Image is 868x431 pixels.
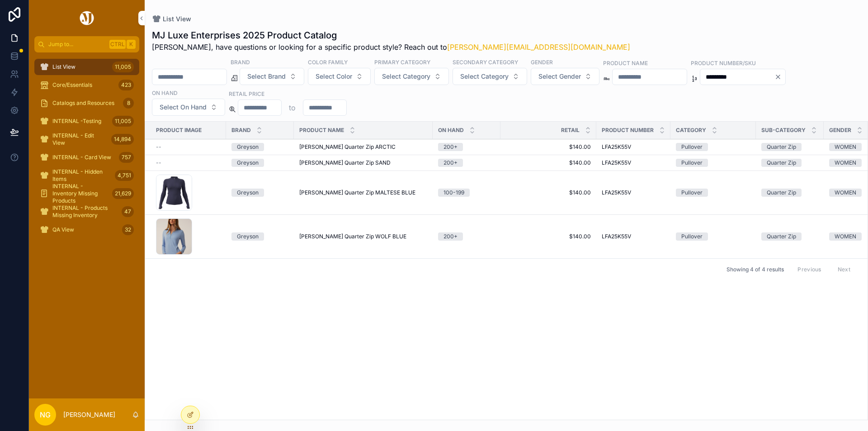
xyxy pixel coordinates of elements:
[231,58,250,66] label: Brand
[231,143,288,151] a: Greyson
[374,58,430,66] label: Primary Category
[438,143,495,151] a: 200+
[52,154,111,161] span: INTERNAL - Card View
[115,170,134,181] div: 4,751
[602,143,631,151] span: LFA25K55V
[531,68,599,85] button: Select Button
[506,143,591,151] a: $140.00
[676,143,750,151] a: Pullover
[240,68,304,85] button: Select Button
[156,143,221,151] a: --
[52,183,108,204] span: INTERNAL - Inventory Missing Products
[247,72,286,81] span: Select Brand
[767,159,796,167] div: Quarter Zip
[774,73,785,81] button: Clear
[109,40,126,49] span: Ctrl
[443,143,458,151] div: 200+
[453,58,518,66] label: Secondary Category
[34,185,139,202] a: INTERNAL - Inventory Missing Products21,629
[561,127,580,134] span: Retail
[506,189,591,196] a: $140.00
[52,226,74,233] span: QA View
[299,159,391,166] span: [PERSON_NAME] Quarter Zip SAND
[681,143,703,151] div: Pullover
[681,232,703,241] div: Pullover
[237,143,259,151] div: Greyson
[29,52,145,250] div: scrollable content
[602,159,631,166] span: LFA25K55V
[676,127,706,134] span: Category
[506,233,591,240] a: $140.00
[602,127,654,134] span: Product Number
[156,159,161,166] span: --
[299,233,406,240] span: [PERSON_NAME] Quarter Zip WOLF BLUE
[163,14,191,24] span: List View
[34,149,139,166] a: INTERNAL - Card View757
[602,233,665,240] a: LFA25K55V
[34,95,139,111] a: Catalogs and Resources8
[237,189,259,197] div: Greyson
[835,189,856,197] div: WOMEN
[835,159,856,167] div: WOMEN
[237,159,259,167] div: Greyson
[118,80,134,90] div: 423
[152,42,630,52] span: [PERSON_NAME], have questions or looking for a specific product style? Reach out to
[761,189,818,197] a: Quarter Zip
[34,77,139,93] a: Core/Essentials423
[308,58,348,66] label: Color Family
[34,36,139,52] button: Jump to...CtrlK
[112,116,134,127] div: 11,005
[160,103,207,112] span: Select On Hand
[231,232,288,241] a: Greyson
[438,189,495,197] a: 100-199
[681,189,703,197] div: Pullover
[761,159,818,167] a: Quarter Zip
[34,167,139,184] a: INTERNAL - Hidden Items4,751
[152,89,178,97] label: On Hand
[127,41,135,48] span: K
[52,99,114,107] span: Catalogs and Resources
[299,127,344,134] span: Product Name
[52,81,92,89] span: Core/Essentials
[34,204,139,220] a: INTERNAL - Products Missing Inventory47
[156,143,161,151] span: --
[602,189,665,196] a: LFA25K55V
[52,132,108,147] span: INTERNAL - Edit View
[122,206,134,217] div: 47
[681,159,703,167] div: Pullover
[229,90,264,98] label: Retail Price
[52,204,118,219] span: INTERNAL - Products Missing Inventory
[447,43,630,52] a: [PERSON_NAME][EMAIL_ADDRESS][DOMAIN_NAME]
[676,232,750,241] a: Pullover
[112,188,134,199] div: 21,629
[299,159,427,166] a: [PERSON_NAME] Quarter Zip SAND
[34,222,139,238] a: QA View32
[453,68,527,85] button: Select Button
[231,189,288,197] a: Greyson
[48,41,106,48] span: Jump to...
[231,127,251,134] span: Brand
[316,72,352,81] span: Select Color
[299,233,427,240] a: [PERSON_NAME] Quarter Zip WOLF BLUE
[443,189,464,197] div: 100-199
[602,143,665,151] a: LFA25K55V
[761,232,818,241] a: Quarter Zip
[299,189,427,196] a: [PERSON_NAME] Quarter Zip MALTESE BLUE
[152,29,630,42] h1: MJ Luxe Enterprises 2025 Product Catalog
[40,409,51,420] span: NG
[237,232,259,241] div: Greyson
[506,159,591,166] span: $140.00
[34,131,139,147] a: INTERNAL - Edit View14,894
[443,159,458,167] div: 200+
[374,68,449,85] button: Select Button
[602,189,631,196] span: LFA25K55V
[52,63,75,71] span: List View
[438,127,464,134] span: On Hand
[78,11,95,25] img: App logo
[767,143,796,151] div: Quarter Zip
[676,189,750,197] a: Pullover
[231,159,288,167] a: Greyson
[531,58,553,66] label: Gender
